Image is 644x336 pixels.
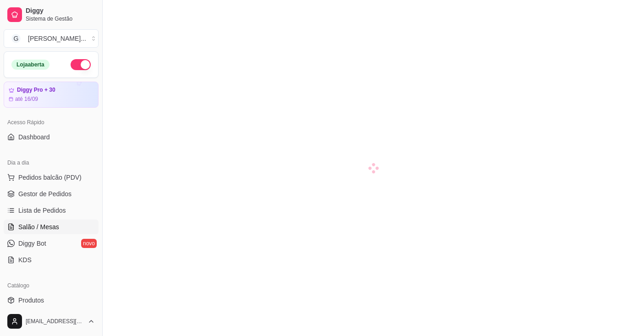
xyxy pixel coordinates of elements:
span: G [11,34,21,43]
span: Sistema de Gestão [26,15,95,22]
a: DiggySistema de Gestão [4,4,99,26]
a: Gestor de Pedidos [4,187,99,201]
a: Diggy Pro + 30até 16/09 [4,82,99,108]
article: até 16/09 [15,95,38,103]
span: Pedidos balcão (PDV) [18,173,82,182]
span: Diggy Bot [18,239,46,248]
a: Salão / Mesas [4,220,99,234]
button: Pedidos balcão (PDV) [4,170,99,185]
button: [EMAIL_ADDRESS][DOMAIN_NAME] [4,310,99,332]
article: Diggy Pro + 30 [17,87,55,94]
button: Select a team [4,29,99,48]
span: Produtos [18,296,44,305]
div: Catálogo [4,278,99,293]
div: [PERSON_NAME] ... [28,34,86,43]
div: Loja aberta [11,60,50,70]
a: Lista de Pedidos [4,203,99,218]
span: Salão / Mesas [18,222,59,231]
a: Produtos [4,293,99,308]
span: Gestor de Pedidos [18,189,72,198]
div: Dia a dia [4,155,99,170]
a: Dashboard [4,130,99,144]
div: Acesso Rápido [4,115,99,130]
a: Diggy Botnovo [4,236,99,251]
span: KDS [18,255,32,264]
button: Alterar Status [71,59,91,70]
span: Dashboard [18,132,50,142]
a: KDS [4,253,99,267]
span: Lista de Pedidos [18,206,66,215]
span: Diggy [26,7,95,15]
span: [EMAIL_ADDRESS][DOMAIN_NAME] [26,318,84,325]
